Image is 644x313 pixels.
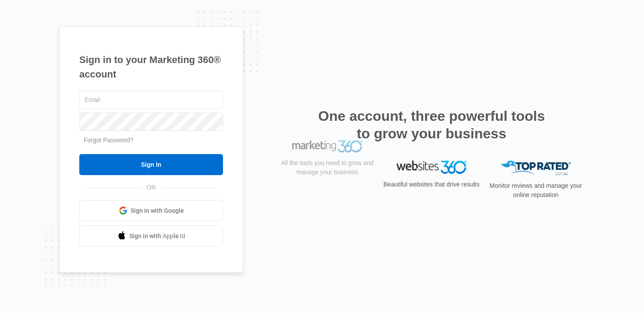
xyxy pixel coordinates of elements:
[79,91,223,109] input: Email
[79,200,223,221] a: Sign in with Google
[396,161,467,173] img: Websites 360
[315,107,548,142] h2: One account, three powerful tools to grow your business
[79,53,223,81] h1: Sign in to your Marketing 360® account
[84,137,134,144] a: Forgot Password?
[292,161,362,173] img: Marketing 360
[141,183,162,192] span: OR
[382,180,481,189] p: Beautiful websites that drive results
[131,206,184,215] span: Sign in with Google
[487,181,585,200] p: Monitor reviews and manage your online reputation
[501,161,571,175] img: Top Rated Local
[79,154,223,175] input: Sign In
[79,225,223,246] a: Sign in with Apple Id
[129,232,185,241] span: Sign in with Apple Id
[278,179,376,197] p: All the tools you need to grow and manage your business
